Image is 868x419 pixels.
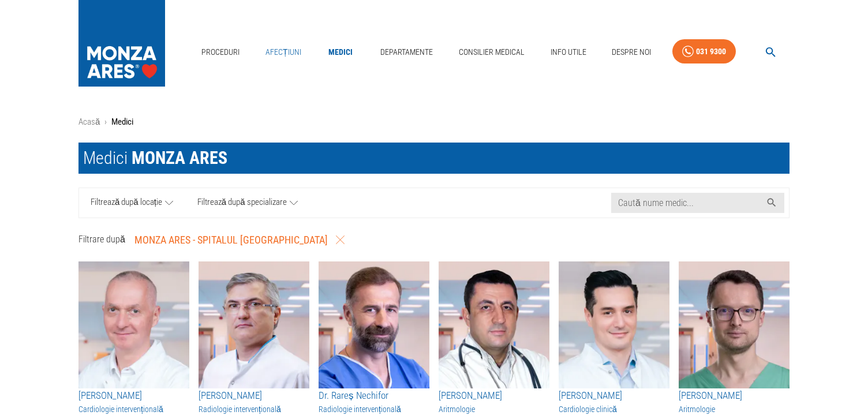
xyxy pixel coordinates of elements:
h3: [PERSON_NAME] [199,388,309,403]
a: Despre Noi [607,40,656,64]
a: Acasă [78,117,100,127]
p: Medici [111,115,133,129]
h3: Cardiologie intervențională [78,403,189,415]
nav: breadcrumb [78,115,790,129]
div: Medici [83,147,227,169]
a: Filtrează după locație [79,188,185,218]
img: Dr. Rareș Nechifor [319,261,429,388]
h3: [PERSON_NAME] [559,388,669,403]
a: [PERSON_NAME]Cardiologie intervențională [78,388,189,415]
img: Dr. Nicolae Cârstea [559,261,669,388]
a: Medici [322,40,359,64]
span: Filtrează după specializare [197,196,287,210]
a: [PERSON_NAME]Cardiologie clinică [559,388,669,415]
h3: Radiologie intervențională [319,403,429,415]
img: Dr. Denis Amet [679,261,790,388]
a: Filtrează după specializare [185,188,310,218]
a: Consilier Medical [454,40,529,64]
p: Filtrare după [78,233,125,246]
a: [PERSON_NAME]Radiologie intervențională [199,388,309,415]
h3: Aritmologie [439,403,549,415]
img: Dr. Marius Andronache [439,261,549,388]
button: MONZA ARES - Spitalul [GEOGRAPHIC_DATA] [130,227,349,253]
a: Afecțiuni [261,40,306,64]
a: [PERSON_NAME]Aritmologie [439,388,549,415]
img: Dr. Mugur Grasu [199,261,309,388]
a: Departamente [376,40,437,64]
h3: [PERSON_NAME] [439,388,549,403]
h3: [PERSON_NAME] [679,388,790,403]
a: 031 9300 [672,39,736,64]
span: Filtrează după locație [91,196,162,210]
a: Info Utile [546,40,591,64]
h3: Cardiologie clinică [559,403,669,415]
div: 031 9300 [696,44,726,59]
li: › [104,115,107,129]
span: MONZA ARES [132,148,227,168]
a: [PERSON_NAME]Aritmologie [679,388,790,415]
h3: Radiologie intervențională [199,403,309,415]
h3: Aritmologie [679,403,790,415]
h3: [PERSON_NAME] [78,388,189,403]
h3: Dr. Rareș Nechifor [319,388,429,403]
a: Proceduri [197,40,244,64]
a: Dr. Rareș NechiforRadiologie intervențională [319,388,429,415]
img: Dr. Dan Deleanu [78,261,189,388]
